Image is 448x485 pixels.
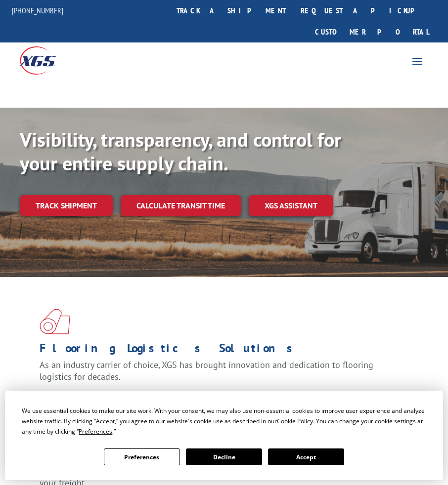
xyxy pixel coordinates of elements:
a: [PHONE_NUMBER] [12,5,63,15]
a: Customer Portal [308,21,436,42]
div: Cookie Consent Prompt [5,391,443,480]
button: Decline [186,448,262,465]
span: Preferences [79,427,112,436]
a: Calculate transit time [121,195,241,216]
b: Visibility, transparency, and control for your entire supply chain. [20,126,341,176]
a: Track shipment [20,195,113,216]
span: As an industry carrier of choice, XGS has brought innovation and dedication to flooring logistics... [40,359,373,382]
h1: Flooring Logistics Solutions [40,342,401,359]
button: Preferences [104,448,180,465]
span: Cookie Policy [277,417,313,425]
div: We use essential cookies to make our site work. With your consent, we may also use non-essential ... [22,405,426,437]
button: Accept [268,448,344,465]
img: xgs-icon-total-supply-chain-intelligence-red [40,309,70,334]
a: XGS ASSISTANT [249,195,333,216]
